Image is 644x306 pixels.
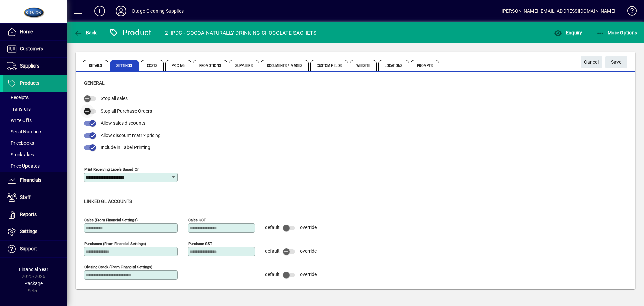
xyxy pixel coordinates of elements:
[84,199,132,204] span: Linked GL accounts
[265,248,280,254] span: default
[101,108,152,114] span: Stop all Purchase Orders
[20,177,41,183] span: Financials
[67,27,104,39] app-page-header-button: Back
[132,6,184,16] div: Otago Cleaning Supplies
[300,248,317,254] span: override
[24,281,43,286] span: Package
[20,29,33,34] span: Home
[101,120,145,126] span: Allow sales discounts
[7,118,32,123] span: Write Offs
[110,60,139,71] span: Settings
[584,57,599,68] span: Cancel
[165,60,191,71] span: Pricing
[101,133,161,138] span: Allow discount matrix pricing
[3,241,67,257] a: Support
[7,95,29,100] span: Receipts
[84,217,138,222] mat-label: Sales (from financial settings)
[552,27,584,39] button: Enquiry
[84,264,152,269] mat-label: Closing stock (from financial settings)
[74,30,97,35] span: Back
[378,60,409,71] span: Locations
[7,140,34,146] span: Pricebooks
[605,56,627,68] button: Save
[3,172,67,189] a: Financials
[265,272,280,277] span: default
[3,189,67,206] a: Staff
[20,229,37,234] span: Settings
[101,96,128,101] span: Stop all sales
[20,194,31,200] span: Staff
[554,30,582,35] span: Enquiry
[411,60,439,71] span: Prompts
[7,152,34,157] span: Stocktakes
[350,60,377,71] span: Website
[188,217,206,222] mat-label: Sales GST
[110,5,132,17] button: Profile
[581,56,602,68] button: Cancel
[20,63,39,69] span: Suppliers
[3,149,67,160] a: Stocktakes
[84,80,105,86] span: General
[611,59,614,65] span: S
[165,28,316,38] div: 2HPDC - COCOA NATURALLY DRINKING CHOCOLATE SACHETS
[20,46,43,51] span: Customers
[3,115,67,126] a: Write Offs
[3,103,67,115] a: Transfers
[3,223,67,240] a: Settings
[109,27,152,38] div: Product
[622,1,636,23] a: Knowledge Base
[595,27,639,39] button: More Options
[3,206,67,223] a: Reports
[596,30,637,35] span: More Options
[188,241,212,246] mat-label: Purchase GST
[141,60,164,71] span: Costs
[3,24,67,40] a: Home
[265,225,280,230] span: default
[3,137,67,149] a: Pricebooks
[3,126,67,137] a: Serial Numbers
[20,80,39,86] span: Products
[7,129,42,134] span: Serial Numbers
[261,60,309,71] span: Documents / Images
[72,27,98,39] button: Back
[502,6,615,16] div: [PERSON_NAME] [EMAIL_ADDRESS][DOMAIN_NAME]
[3,92,67,103] a: Receipts
[19,267,48,272] span: Financial Year
[300,272,317,277] span: override
[84,167,139,171] mat-label: Print Receiving Labels Based On
[300,225,317,230] span: override
[101,145,150,150] span: Include in Label Printing
[3,160,67,172] a: Price Updates
[3,58,67,75] a: Suppliers
[7,106,31,112] span: Transfers
[611,57,622,68] span: ave
[20,212,37,217] span: Reports
[83,60,108,71] span: Details
[20,246,37,251] span: Support
[193,60,227,71] span: Promotions
[310,60,348,71] span: Custom Fields
[229,60,259,71] span: Suppliers
[84,241,146,246] mat-label: Purchases (from financial settings)
[7,163,40,169] span: Price Updates
[89,5,110,17] button: Add
[3,41,67,57] a: Customers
